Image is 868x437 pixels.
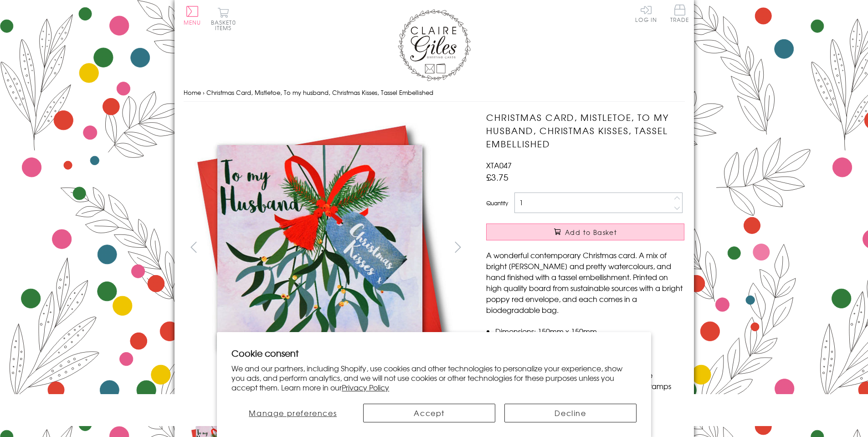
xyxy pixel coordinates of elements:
[184,6,201,25] button: Menu
[565,228,617,237] span: Add to Basket
[398,9,471,81] img: Claire Giles Greetings Cards
[486,250,684,315] p: A wonderful contemporary Christmas card. A mix of bright [PERSON_NAME] and pretty watercolours, a...
[486,224,684,240] button: Add to Basket
[363,404,495,422] button: Accept
[231,347,637,359] h2: Cookie consent
[670,5,689,22] span: Trade
[486,199,508,207] label: Quantity
[184,88,201,97] a: Home
[504,404,637,422] button: Decline
[231,364,637,392] p: We and our partners, including Shopify, use cookies and other technologies to personalize your ex...
[215,18,236,32] span: 0 items
[231,404,354,422] button: Manage preferences
[211,7,236,31] button: Basket0 items
[486,111,684,150] h1: Christmas Card, Mistletoe, To my husband, Christmas Kisses, Tassel Embellished
[635,5,657,22] a: Log In
[486,171,508,183] span: £3.75
[447,237,468,257] button: next
[203,88,205,97] span: ›
[249,407,337,418] span: Manage preferences
[184,18,201,26] span: Menu
[183,111,457,384] img: Christmas Card, Mistletoe, To my husband, Christmas Kisses, Tassel Embellished
[486,160,512,171] span: XTA047
[342,382,389,393] a: Privacy Policy
[670,5,689,24] a: Trade
[495,326,684,337] li: Dimensions: 150mm x 150mm
[184,237,204,257] button: prev
[206,88,433,97] span: Christmas Card, Mistletoe, To my husband, Christmas Kisses, Tassel Embellished
[184,83,685,102] nav: breadcrumbs
[468,111,741,385] img: Christmas Card, Mistletoe, To my husband, Christmas Kisses, Tassel Embellished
